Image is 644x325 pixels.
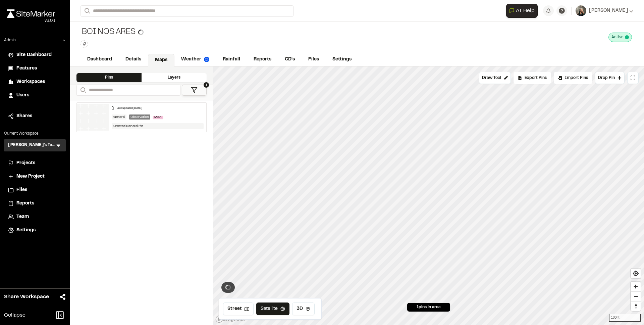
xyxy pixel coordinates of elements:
button: Search [76,85,89,96]
button: Drop Pin [595,72,625,84]
button: Draw Tool [479,72,511,84]
button: 3D [292,303,315,315]
button: Edit Tags [80,40,88,48]
a: New Project [8,173,62,180]
p: Admin [4,37,16,43]
div: This project is active and counting against your active project count. [608,33,632,42]
a: Dashboard [80,53,119,66]
button: Find my location [631,269,641,278]
span: Projects [16,159,35,167]
a: Files [8,186,62,194]
button: Zoom in [631,282,641,291]
span: New Project [16,173,45,180]
a: Settings [8,227,62,234]
span: Team [16,213,29,221]
span: Files [16,186,27,194]
div: Open AI Assistant [506,4,540,18]
div: Observation [129,114,150,120]
span: Collapse [4,311,25,319]
button: 1 [182,85,207,96]
span: Users [16,92,29,99]
button: [PERSON_NAME] [576,5,633,16]
div: No pins available to export [514,72,551,84]
span: Features [16,65,37,72]
a: Reports [8,200,62,207]
span: 1 pins in area [417,304,441,310]
a: Users [8,92,62,99]
button: Search [80,5,93,16]
a: Settings [326,53,358,66]
button: Satellite [256,303,289,315]
span: Share Workspace [4,293,49,301]
div: BOI NOS ARES [80,27,144,38]
img: User [576,5,586,16]
div: Import Pins into your project [554,72,592,84]
span: Site Dashboard [16,51,52,59]
span: AI Help [516,7,535,15]
button: Street [223,303,254,315]
span: Workspaces [16,78,45,86]
img: precipai.png [204,57,209,62]
a: Maps [148,54,174,66]
img: banner-white.png [77,104,109,131]
div: Layers [142,73,207,82]
canvas: Map [213,66,644,325]
div: Last updated [DATE] [117,106,142,110]
p: Current Workspace [4,131,66,137]
a: Reports [247,53,278,66]
a: CD's [278,53,302,66]
div: General [112,114,126,120]
span: Import Pins [565,75,588,81]
a: Features [8,65,62,72]
a: Projects [8,159,62,167]
button: Open AI Assistant [506,4,538,18]
div: Created General Pin [112,123,204,129]
button: Zoom out [631,291,641,301]
a: Mapbox logo [215,315,245,323]
button: Reset bearing to north [631,301,641,311]
a: Workspaces [8,78,62,86]
a: Weather [174,53,216,66]
span: Shares [16,112,32,120]
span: 1 [204,82,209,88]
a: Shares [8,112,62,120]
span: Export Pins [525,75,547,81]
span: Reports [16,200,34,207]
span: [PERSON_NAME] [589,7,628,14]
a: Site Dashboard [8,51,62,59]
span: Zoom out [631,292,641,301]
button: View weather summary for project [221,282,235,293]
span: Misc [153,116,163,119]
a: Rainfall [216,53,247,66]
div: Oh geez...please don't... [7,18,55,24]
a: Team [8,213,62,221]
a: Files [302,53,326,66]
h3: [PERSON_NAME]'s Testing [8,142,55,149]
span: Settings [16,227,36,234]
span: This project is active and counting against your active project count. [625,35,629,39]
span: Draw Tool [482,75,501,81]
span: Drop Pin [598,75,615,81]
a: Details [119,53,148,66]
img: rebrand.png [7,9,55,18]
div: Pins [76,73,142,82]
span: Active [611,34,624,40]
span: Reset bearing to north [631,301,641,311]
div: 1 [112,105,114,111]
div: 100 ft [609,314,641,322]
